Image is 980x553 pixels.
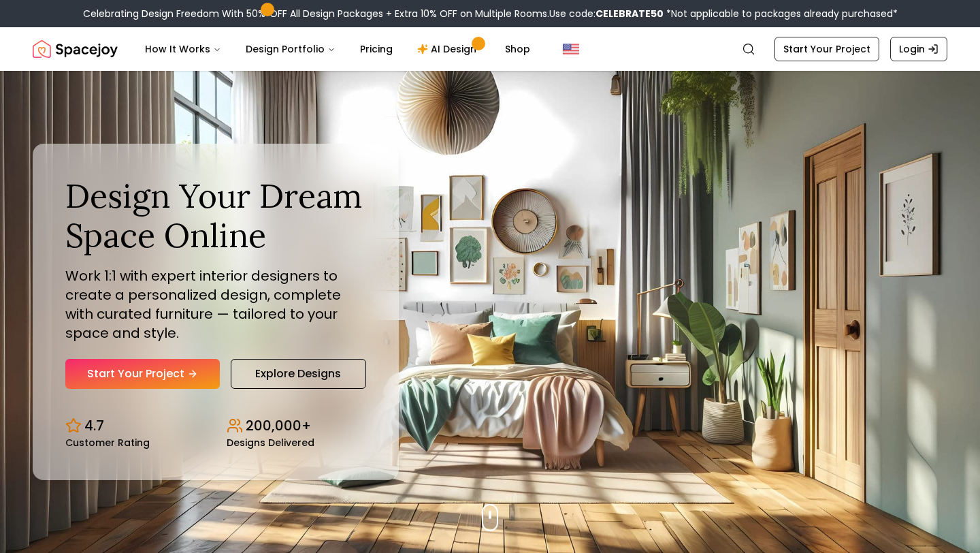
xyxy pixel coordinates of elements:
[33,35,118,63] img: Spacejoy Logo
[65,359,220,389] a: Start Your Project
[33,35,118,63] a: Spacejoy
[84,416,104,435] p: 4.7
[83,7,898,20] div: Celebrating Design Freedom With 50% OFF All Design Packages + Extra 10% OFF on Multiple Rooms.
[774,37,879,61] a: Start Your Project
[134,35,232,63] button: How It Works
[890,37,947,61] a: Login
[406,35,491,63] a: AI Design
[349,35,404,63] a: Pricing
[65,176,366,255] h1: Design Your Dream Space Online
[65,266,366,343] p: Work 1:1 with expert interior designers to create a personalized design, complete with curated fu...
[231,359,366,389] a: Explore Designs
[235,35,346,63] button: Design Portfolio
[563,41,579,57] img: United States
[246,416,311,435] p: 200,000+
[134,35,541,63] nav: Main
[494,35,541,63] a: Shop
[33,27,947,71] nav: Global
[549,7,664,20] span: Use code:
[65,438,150,447] small: Customer Rating
[595,7,664,20] b: CELEBRATE50
[227,438,314,447] small: Designs Delivered
[664,7,898,20] span: *Not applicable to packages already purchased*
[65,405,366,447] div: Design stats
